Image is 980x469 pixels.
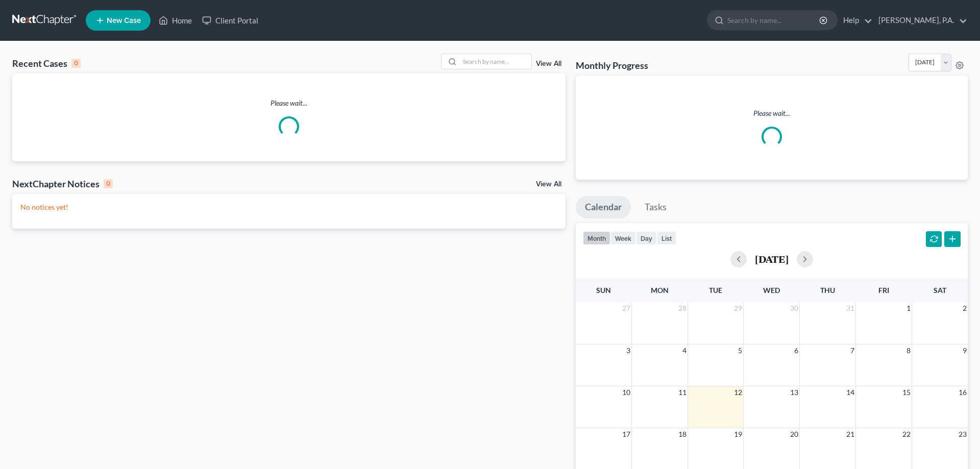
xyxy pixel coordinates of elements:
[596,286,611,294] span: Sun
[107,17,141,24] span: New Case
[71,59,81,68] div: 0
[845,302,855,314] span: 31
[12,178,113,190] div: NextChapter Notices
[104,179,113,188] div: 0
[197,11,263,30] a: Client Portal
[621,428,631,440] span: 17
[636,231,657,245] button: day
[536,181,561,188] a: View All
[733,386,743,399] span: 12
[584,108,960,118] p: Please wait...
[12,57,81,69] div: Recent Cases
[789,302,799,314] span: 30
[677,302,688,314] span: 28
[958,386,968,399] span: 16
[845,386,855,399] span: 14
[677,386,688,399] span: 11
[621,302,631,314] span: 27
[905,302,912,314] span: 1
[576,196,631,218] a: Calendar
[763,286,780,294] span: Wed
[621,386,631,399] span: 10
[727,11,821,30] input: Search by name...
[677,428,688,440] span: 18
[962,344,968,357] span: 9
[905,344,912,357] span: 8
[12,98,566,108] p: Please wait...
[733,428,743,440] span: 19
[934,286,946,294] span: Sat
[845,428,855,440] span: 21
[625,344,631,357] span: 3
[733,302,743,314] span: 29
[962,302,968,314] span: 2
[755,254,789,264] h2: [DATE]
[20,202,557,212] p: No notices yet!
[635,196,676,218] a: Tasks
[657,231,676,245] button: list
[789,386,799,399] span: 13
[878,286,889,294] span: Fri
[958,428,968,440] span: 23
[901,428,912,440] span: 22
[681,344,688,357] span: 4
[583,231,610,245] button: month
[838,11,872,30] a: Help
[154,11,197,30] a: Home
[901,386,912,399] span: 15
[610,231,636,245] button: week
[460,54,531,69] input: Search by name...
[651,286,669,294] span: Mon
[789,428,799,440] span: 20
[709,286,722,294] span: Tue
[849,344,855,357] span: 7
[820,286,835,294] span: Thu
[873,11,967,30] a: [PERSON_NAME], P.A.
[536,60,561,67] a: View All
[793,344,799,357] span: 6
[737,344,743,357] span: 5
[576,59,648,71] h3: Monthly Progress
